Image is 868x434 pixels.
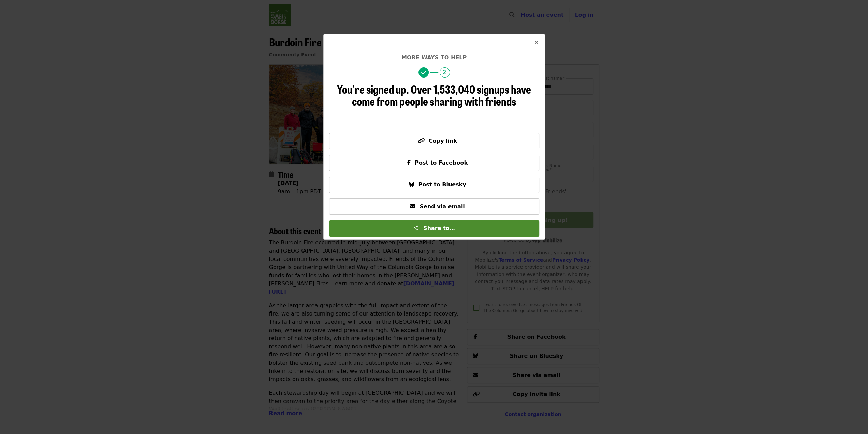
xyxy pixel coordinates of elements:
button: Send via email [329,198,539,215]
span: Post to Facebook [415,159,468,166]
button: Share to… [329,220,539,237]
img: Share [413,225,418,230]
button: Close [528,34,545,51]
span: You're signed up. [337,81,409,97]
span: Post to Bluesky [418,181,466,188]
button: Post to Bluesky [329,177,539,193]
i: envelope icon [410,203,415,210]
span: Over 1,533,040 signups have come from people sharing with friends [352,81,531,109]
span: Share to… [423,225,455,232]
span: Send via email [420,203,465,210]
i: bluesky icon [409,181,414,188]
i: check icon [421,70,426,76]
span: 2 [440,67,450,78]
button: Copy link [329,133,539,149]
button: Post to Facebook [329,155,539,171]
i: times icon [534,39,539,46]
span: More ways to help [401,54,467,61]
span: Copy link [429,138,457,144]
i: link icon [418,138,425,144]
i: facebook-f icon [407,159,411,166]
